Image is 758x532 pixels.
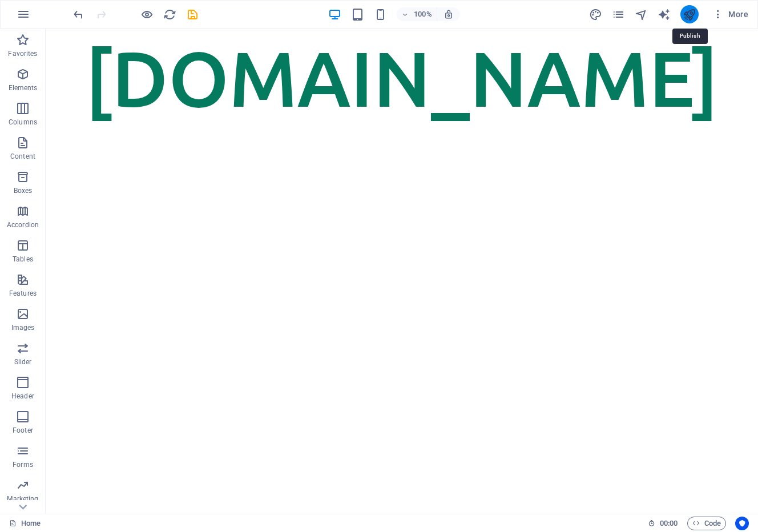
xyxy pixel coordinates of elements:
button: publish [680,5,699,23]
span: More [712,9,748,20]
button: Usercentrics [735,517,749,530]
p: Content [10,152,35,161]
p: Columns [9,118,37,127]
p: Slider [14,357,32,366]
button: design [589,7,603,21]
p: Footer [13,426,33,435]
i: AI Writer [658,8,671,21]
button: pages [612,7,626,21]
h6: Session time [648,517,678,530]
button: text_generator [658,7,671,21]
p: Tables [13,255,33,264]
button: More [708,5,753,23]
button: Code [687,517,726,530]
i: Save (Ctrl+S) [186,8,199,21]
button: undo [71,7,85,21]
p: Forms [13,460,33,469]
button: 100% [397,7,437,21]
span: 00 00 [660,517,678,530]
p: Images [11,323,35,332]
i: Reload page [163,8,176,21]
button: save [186,7,199,21]
p: Boxes [14,186,33,195]
p: Features [9,289,37,298]
p: Marketing [7,494,38,503]
h6: 100% [414,7,432,21]
span: : [668,519,670,527]
button: reload [163,7,176,21]
p: Favorites [8,49,37,58]
span: Code [692,517,721,530]
p: Elements [9,83,38,92]
p: Header [11,392,34,401]
a: Click to cancel selection. Double-click to open Pages [9,517,41,530]
p: Accordion [7,220,39,229]
button: navigator [635,7,648,21]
